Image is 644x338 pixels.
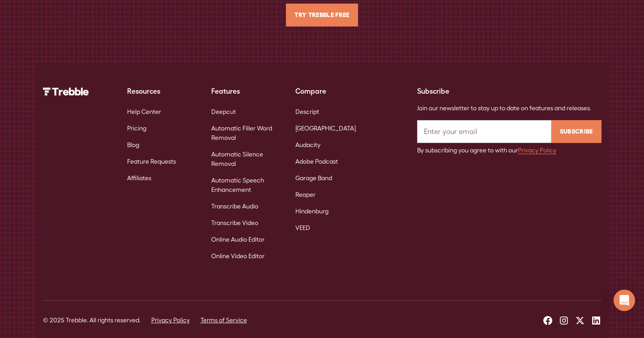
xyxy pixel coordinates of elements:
[551,120,601,143] input: Subscribe
[127,137,139,153] a: Blog
[200,316,247,325] a: Terms of Service
[417,120,601,155] form: Email Form
[295,86,365,96] div: Compare
[127,170,151,186] a: Affiliates
[518,147,556,154] a: Privacy Policy
[211,120,281,146] a: Automatic Filler Word Removal
[295,220,310,236] a: VEED
[417,146,601,155] div: By subscribing you agree to with our
[211,104,236,120] a: Deepcut
[295,137,320,153] a: Audacity
[211,248,264,264] a: Online Video Editor
[295,170,332,186] a: Garage Band
[43,87,89,95] img: Trebble Logo - AI Podcast Editor
[151,316,190,325] a: Privacy Policy
[295,120,356,137] a: [GEOGRAPHIC_DATA]
[127,86,197,96] div: Resources
[295,203,328,220] a: Hindenburg
[295,104,319,120] a: Descript
[127,104,161,120] a: Help Center
[43,316,141,325] div: © 2025 Trebble. All rights reserved.
[211,146,281,172] a: Automatic Silence Removal
[417,104,601,113] div: Join our newsletter to stay up to date on features and releases.
[614,290,635,311] div: Open Intercom Messenger
[127,153,176,170] a: Feature Requests
[211,231,264,248] a: Online Audio Editor
[211,86,281,96] div: Features
[211,198,258,215] a: Transcribe Audio
[295,153,338,170] a: Adobe Podcast
[295,186,316,203] a: Reaper
[211,215,258,231] a: Transcribe Video
[286,4,358,26] a: Try Trebble Free
[417,120,551,143] input: Enter your email
[211,172,281,198] a: Automatic Speech Enhancement
[417,86,601,96] div: Subscribe
[127,120,146,137] a: Pricing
